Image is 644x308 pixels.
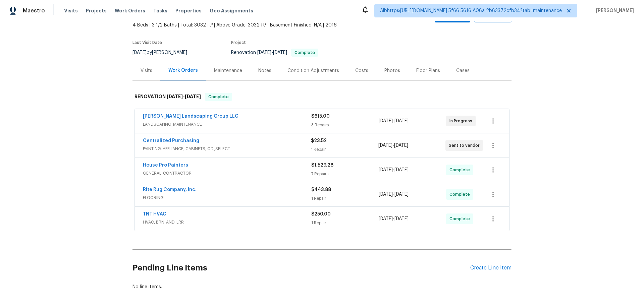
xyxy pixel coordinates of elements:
[143,138,199,143] a: Centralized Purchasing
[132,22,376,28] span: 4 Beds | 3 1/2 Baths | Total: 3032 ft² | Above Grade: 3032 ft² | Basement Finished: N/A | 2016
[378,143,392,148] span: [DATE]
[143,121,311,128] span: LANDSCAPING_MAINTENANCE
[143,163,188,168] a: House Pro Painters
[378,142,408,149] span: -
[143,194,311,201] span: FLOORING
[311,195,379,202] div: 1 Repair
[132,284,512,290] div: No line items.
[379,168,393,172] span: [DATE]
[379,191,409,198] span: -
[394,192,409,197] span: [DATE]
[132,41,162,45] span: Last Visit Date
[380,7,562,14] span: Albhttps:[URL][DOMAIN_NAME] 5f66 5616 A08a 2b83372cfb34?tab=maintenance
[311,138,327,143] span: $23.52
[292,51,318,55] span: Complete
[115,7,145,14] span: Work Orders
[231,41,246,45] span: Project
[470,265,512,271] div: Create Line Item
[185,94,201,99] span: [DATE]
[311,114,330,119] span: $615.00
[141,67,152,74] div: Visits
[379,167,409,173] span: -
[258,67,271,74] div: Notes
[132,86,512,108] div: RENOVATION [DATE]-[DATE]Complete
[394,168,409,172] span: [DATE]
[86,7,107,14] span: Projects
[143,114,238,119] a: [PERSON_NAME] Landscaping Group LLC
[153,8,167,13] span: Tasks
[143,170,311,177] span: GENERAL_CONTRACTOR
[311,220,379,226] div: 1 Repair
[311,171,379,177] div: 7 Repairs
[379,119,393,123] span: [DATE]
[449,215,473,222] span: Complete
[311,146,378,153] div: 1 Repair
[449,167,473,173] span: Complete
[132,50,147,55] span: [DATE]
[311,187,331,192] span: $443.88
[449,191,473,198] span: Complete
[416,67,440,74] div: Floor Plans
[379,217,393,221] span: [DATE]
[449,118,475,124] span: In Progress
[167,94,183,99] span: [DATE]
[384,67,400,74] div: Photos
[132,49,195,57] div: by [PERSON_NAME]
[210,7,253,14] span: Geo Assignments
[257,50,271,55] span: [DATE]
[257,50,287,55] span: -
[456,67,470,74] div: Cases
[593,7,634,14] span: [PERSON_NAME]
[143,219,311,226] span: HVAC, BRN_AND_LRR
[379,215,409,222] span: -
[175,7,202,14] span: Properties
[355,67,368,74] div: Costs
[379,118,409,124] span: -
[394,143,408,148] span: [DATE]
[143,145,311,152] span: PAINTING, APPLIANCE, CABINETS, OD_SELECT
[394,119,409,123] span: [DATE]
[143,187,197,192] a: Rite Rug Company, Inc.
[273,50,287,55] span: [DATE]
[311,212,331,217] span: $250.00
[23,7,45,14] span: Maestro
[287,67,339,74] div: Condition Adjustments
[143,212,166,217] a: TNT HVAC
[214,67,242,74] div: Maintenance
[231,50,318,55] span: Renovation
[168,67,198,74] div: Work Orders
[394,217,409,221] span: [DATE]
[64,7,78,14] span: Visits
[132,252,470,284] h2: Pending Line Items
[379,192,393,197] span: [DATE]
[311,122,379,128] div: 3 Repairs
[167,94,201,99] span: -
[206,94,231,100] span: Complete
[135,93,201,101] h6: RENOVATION
[449,142,482,149] span: Sent to vendor
[311,163,333,168] span: $1,529.28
